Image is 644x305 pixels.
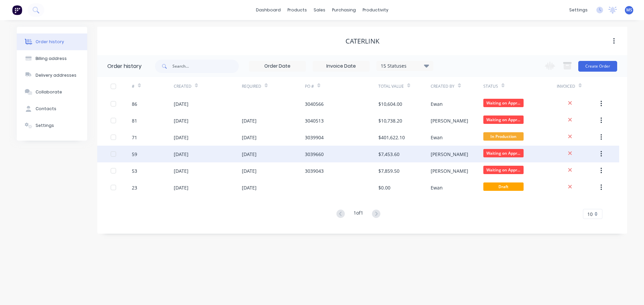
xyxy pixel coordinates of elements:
div: [DATE] [242,167,257,174]
div: # [132,77,174,95]
div: [DATE] [174,184,189,191]
div: [DATE] [174,100,189,107]
span: Draft [483,182,524,191]
button: Settings [17,117,87,134]
div: 3039660 [305,151,324,158]
div: [DATE] [174,151,189,158]
div: [PERSON_NAME] [431,117,468,124]
div: 59 [132,151,137,158]
div: [PERSON_NAME] [431,167,468,174]
button: Collaborate [17,84,87,100]
div: 81 [132,117,137,124]
button: Contacts [17,100,87,117]
div: 3039904 [305,134,324,141]
div: [DATE] [174,167,189,174]
span: Waiting on Appr... [483,99,524,107]
div: products [284,5,310,15]
div: Ewan [431,100,443,107]
div: Delivery addresses [36,72,76,78]
div: Created By [431,83,454,89]
div: 23 [132,184,137,191]
div: 3040566 [305,100,324,107]
div: 3040513 [305,117,324,124]
div: Invoiced [557,77,599,95]
div: Created [174,83,192,89]
div: Required [242,77,305,95]
span: 10 [587,211,593,218]
input: Search... [172,60,239,73]
div: 53 [132,167,137,174]
div: [DATE] [242,117,257,124]
div: [PERSON_NAME] [431,151,468,158]
div: $0.00 [378,184,390,191]
div: Ewan [431,184,443,191]
div: 3039043 [305,167,324,174]
img: Factory [12,5,22,15]
input: Invoice Date [313,61,369,71]
div: Contacts [36,106,56,112]
div: [DATE] [242,184,257,191]
div: Total Value [378,77,431,95]
div: Settings [36,123,54,129]
div: $7,453.60 [378,151,399,158]
span: MS [626,7,632,13]
div: Ewan [431,134,443,141]
a: dashboard [253,5,284,15]
button: Delivery addresses [17,67,87,84]
span: In Production [483,132,524,141]
div: settings [566,5,591,15]
div: $7,859.50 [378,167,399,174]
div: [DATE] [174,117,189,124]
div: Order history [107,62,142,70]
span: Waiting on Appr... [483,149,524,157]
span: Waiting on Appr... [483,116,524,124]
div: $401,622.10 [378,134,405,141]
div: 1 of 1 [354,209,363,219]
div: sales [310,5,329,15]
button: Billing address [17,50,87,67]
div: Caterlink [345,37,379,45]
div: productivity [359,5,392,15]
span: Waiting on Appr... [483,166,524,174]
div: [DATE] [174,134,189,141]
div: # [132,83,135,89]
div: 15 Statuses [377,62,433,70]
input: Order Date [249,61,306,71]
div: $10,604.00 [378,100,402,107]
div: Created By [431,77,483,95]
div: PO # [305,83,314,89]
div: [DATE] [242,151,257,158]
div: Status [483,77,557,95]
div: PO # [305,77,378,95]
button: Create Order [578,61,617,72]
div: Required [242,83,261,89]
div: Billing address [36,56,67,62]
div: Collaborate [36,89,62,95]
div: Status [483,83,498,89]
div: Created [174,77,242,95]
div: $10,738.20 [378,117,402,124]
div: Invoiced [557,83,575,89]
div: purchasing [329,5,359,15]
div: 71 [132,134,137,141]
div: [DATE] [242,134,257,141]
div: Order history [36,39,64,45]
div: Total Value [378,83,404,89]
button: Order history [17,33,87,50]
div: 86 [132,100,137,107]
